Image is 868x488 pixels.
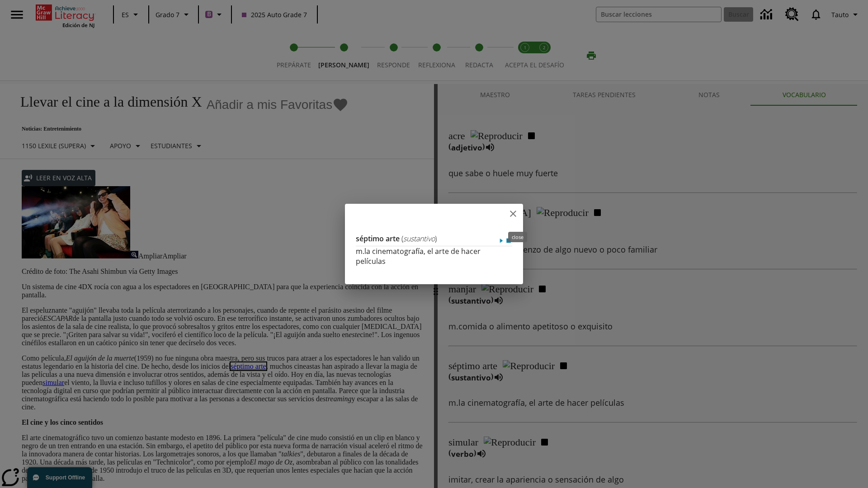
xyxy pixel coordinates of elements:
[506,237,511,245] img: Detener
[508,232,527,242] div: close
[499,237,504,245] img: Reproducir
[403,234,435,244] span: sustantivo
[356,234,401,244] span: séptimo arte
[503,204,523,224] button: close
[356,246,364,256] span: m.
[356,235,437,243] h2: ( )
[356,246,493,266] p: la cinematografía, el arte de hacer películas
